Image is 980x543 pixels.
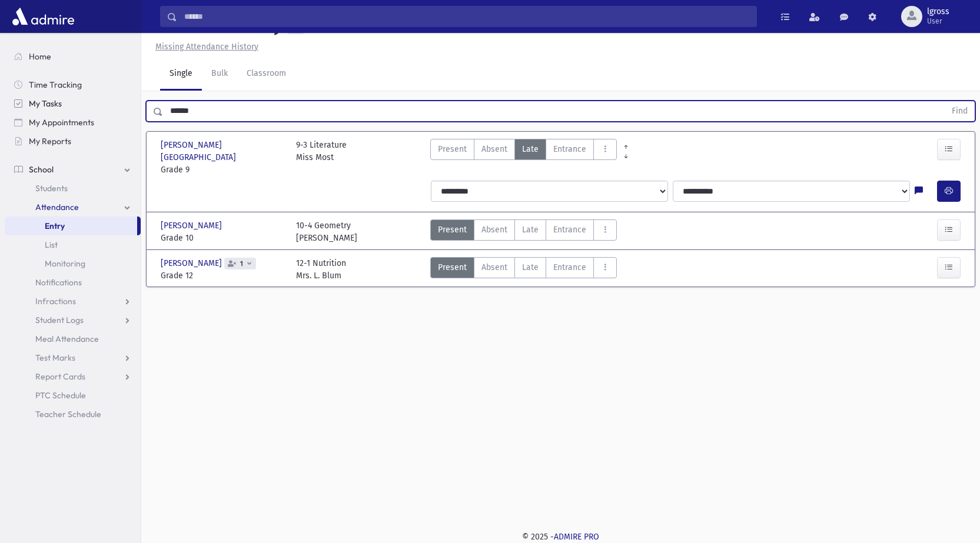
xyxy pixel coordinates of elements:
a: Entry [5,216,137,235]
a: Single [160,58,202,91]
a: My Appointments [5,113,141,132]
a: My Reports [5,132,141,151]
span: Infractions [35,296,76,307]
a: Infractions [5,292,141,311]
a: Missing Attendance History [151,42,258,52]
a: Meal Attendance [5,329,141,348]
span: Late [522,261,539,274]
input: Search [177,6,756,27]
span: Entrance [553,143,586,155]
span: [PERSON_NAME][GEOGRAPHIC_DATA] [161,139,284,164]
a: Home [5,47,141,66]
span: Notifications [35,277,82,288]
span: Test Marks [35,352,75,363]
div: 10-4 Geometry [PERSON_NAME] [296,219,357,244]
a: Bulk [202,58,237,91]
span: Report Cards [35,371,85,382]
span: Late [522,143,539,155]
span: Present [438,143,467,155]
div: AttTypes [430,139,617,176]
img: AdmirePro [9,5,77,28]
span: Meal Attendance [35,334,99,344]
div: 9-3 Literature Miss Most [296,139,347,176]
span: Present [438,261,467,274]
span: Absent [481,143,507,155]
a: Attendance [5,198,141,216]
span: My Tasks [29,98,62,109]
span: Teacher Schedule [35,409,101,419]
span: Student Logs [35,315,84,325]
span: Absent [481,261,507,274]
a: Notifications [5,273,141,292]
span: Attendance [35,202,79,212]
a: Student Logs [5,311,141,329]
span: Grade 9 [161,164,284,176]
span: Late [522,224,539,236]
div: © 2025 - [160,531,961,543]
span: User [927,16,949,26]
a: Teacher Schedule [5,405,141,424]
button: Find [945,101,975,121]
span: [PERSON_NAME] [161,219,224,232]
span: PTC Schedule [35,390,86,401]
a: Time Tracking [5,75,141,94]
span: Present [438,224,467,236]
span: List [45,239,58,250]
span: 1 [238,260,245,268]
span: Entrance [553,261,586,274]
div: 12-1 Nutrition Mrs. L. Blum [296,257,346,282]
u: Missing Attendance History [155,42,258,52]
span: Absent [481,224,507,236]
div: AttTypes [430,219,617,244]
a: Test Marks [5,348,141,367]
span: Entry [45,221,65,231]
span: Monitoring [45,258,85,269]
span: Home [29,51,51,62]
a: Monitoring [5,254,141,273]
span: School [29,164,54,175]
span: Grade 10 [161,232,284,244]
span: [PERSON_NAME] [161,257,224,269]
div: AttTypes [430,257,617,282]
a: List [5,235,141,254]
span: My Reports [29,136,71,146]
a: School [5,160,141,179]
span: Grade 12 [161,269,284,282]
a: Classroom [237,58,295,91]
span: lgross [927,7,949,16]
a: Students [5,179,141,198]
span: My Appointments [29,117,94,128]
a: Report Cards [5,367,141,386]
span: Entrance [553,224,586,236]
span: Time Tracking [29,79,82,90]
span: Students [35,183,68,194]
a: My Tasks [5,94,141,113]
a: PTC Schedule [5,386,141,405]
